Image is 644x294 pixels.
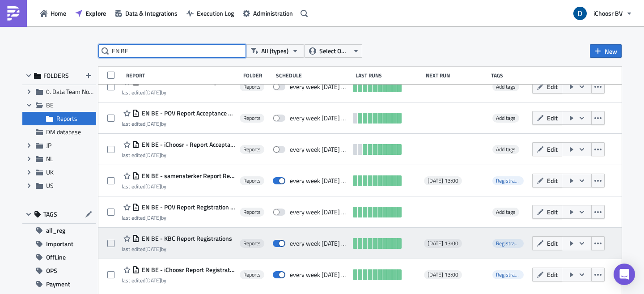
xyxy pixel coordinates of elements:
span: Execution Log [197,9,234,18]
time: 2025-09-09T07:08:51Z [145,276,161,285]
span: UK [46,167,54,177]
button: New [590,44,622,58]
time: 2025-09-09T07:09:36Z [145,245,161,253]
button: Edit [532,205,562,219]
button: Edit [532,174,562,187]
span: Edit [547,176,558,185]
div: every week on Monday until July 1, 2025 [290,145,349,153]
div: Report [126,72,239,79]
span: Explore [85,9,106,18]
span: EN BE - POV Report Registration phase [140,203,235,211]
span: DM database [46,127,81,136]
span: Add tags [492,208,519,217]
button: Home [36,6,71,20]
span: Edit [547,145,558,154]
span: Data & Integrations [125,9,178,18]
span: US [46,181,54,190]
span: NL [46,154,53,163]
button: Important [22,237,96,251]
span: Reports [56,114,77,123]
span: Reports [243,83,261,90]
span: Registration phase [492,239,524,248]
button: OPS [22,264,96,277]
span: EN BE - POV Report Acceptance phase May 2025 [140,109,235,117]
time: 2025-07-15T11:49:26Z [145,88,161,97]
div: last edited by [122,246,232,252]
span: Add tags [496,208,516,216]
span: [DATE] 13:00 [428,240,458,247]
span: OPS [46,264,57,277]
button: all_reg [22,224,96,237]
span: All (types) [261,46,288,56]
span: 0. Data Team Notebooks & Reports [46,87,138,96]
span: Home [51,9,66,18]
span: Edit [547,82,558,91]
span: EN BE - samensterker Report Registrations [140,172,235,180]
button: All (types) [246,44,304,58]
span: EN BE - iChoosr - Report Acceptance phase May 2025 [140,141,235,149]
span: Reports [243,209,261,216]
a: Administration [238,6,297,20]
span: Reports [243,146,261,153]
span: Add tags [492,114,519,123]
div: last edited by [122,277,235,284]
div: last edited by [122,183,235,190]
div: last edited by [122,214,235,221]
div: every week on Monday until October 22, 2025 [290,239,349,247]
span: EN BE - KBC Report Registrations [140,234,232,243]
button: Edit [532,268,562,281]
div: Tags [491,72,529,79]
img: Avatar [572,6,588,21]
span: Reports [243,115,261,122]
div: Folder [243,72,271,79]
button: Edit [532,80,562,94]
span: Edit [547,270,558,279]
span: Registration phase [492,270,524,279]
span: Administration [253,9,293,18]
span: Add tags [496,114,516,122]
span: Payment [46,277,70,291]
span: Edit [547,113,558,123]
button: iChoosr BV [568,4,637,23]
span: Add tags [492,145,519,154]
time: 2025-05-19T09:28:07Z [145,213,161,222]
span: Registration phase [496,176,538,185]
span: Registration phase [496,270,538,279]
span: Reports [243,177,261,184]
time: 2025-05-19T09:31:47Z [145,119,161,128]
span: TAGS [43,210,57,218]
button: Execution Log [182,6,238,20]
span: Edit [547,207,558,217]
span: Add tags [496,82,516,91]
span: JP [46,141,51,150]
span: OffLine [46,251,66,264]
button: OffLine [22,251,96,264]
button: Data & Integrations [110,6,182,20]
span: Edit [547,239,558,248]
div: every week on Monday until May 20, 2025 [290,208,349,216]
span: New [605,47,617,56]
div: Next Run [426,72,487,79]
time: 2025-09-09T07:08:20Z [145,182,161,191]
time: 2025-05-19T09:26:29Z [145,151,161,159]
button: Edit [532,111,562,125]
span: [DATE] 13:00 [428,177,458,184]
div: last edited by [122,120,235,127]
div: Last Runs [356,72,421,79]
div: every week on Monday until July 1, 2025 [290,83,349,91]
div: every week on Monday until July 1, 2025 [290,114,349,122]
span: [DATE] 13:00 [428,271,458,278]
span: Select Owner [319,46,349,56]
span: all_reg [46,224,65,237]
button: Edit [532,236,562,250]
span: iChoosr BV [593,9,623,18]
div: every week on Monday until October 22, 2025 [290,177,349,185]
span: BE [46,100,54,110]
div: last edited by [122,152,235,158]
button: Explore [71,6,110,20]
div: last edited by [122,89,235,96]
